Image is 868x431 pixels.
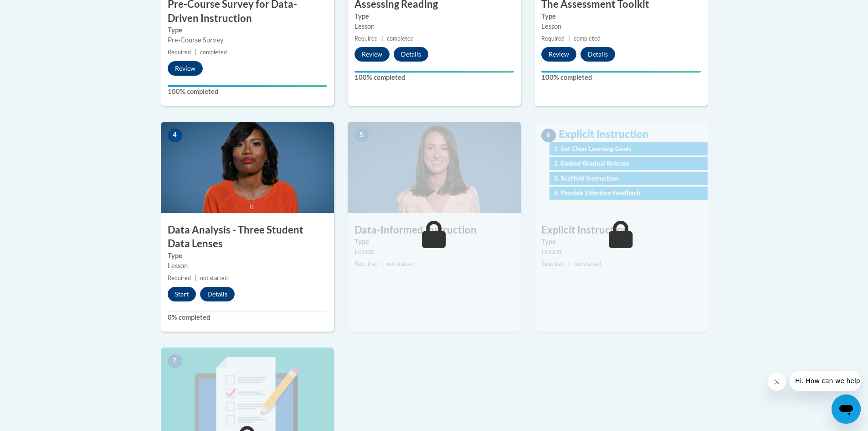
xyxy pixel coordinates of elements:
div: Lesson [541,21,701,31]
label: Type [354,237,514,247]
div: Your progress [541,71,701,73]
span: not started [200,275,228,281]
span: Required [168,275,191,281]
button: Details [580,47,615,62]
label: Type [541,11,701,21]
div: Lesson [168,261,327,271]
img: Course Image [534,122,708,213]
span: 7 [168,354,182,368]
div: Lesson [354,21,514,31]
button: Details [200,287,235,301]
img: Course Image [348,122,521,213]
span: completed [574,35,601,42]
span: | [568,35,570,42]
span: | [195,49,196,56]
label: 100% completed [168,87,327,97]
div: Lesson [354,247,514,257]
span: not started [387,260,415,267]
span: not started [574,260,601,267]
div: Pre-Course Survey [168,35,327,45]
label: 0% completed [168,312,327,322]
div: Your progress [354,71,514,73]
label: 100% completed [541,73,701,83]
span: completed [387,35,414,42]
span: Required [354,35,378,42]
h3: Data-Informed Instruction [348,223,521,237]
button: Review [168,61,203,76]
label: Type [541,237,701,247]
span: Hi. How can we help? [5,6,74,14]
h3: Data Analysis - Three Student Data Lenses [161,223,334,251]
span: Required [541,35,565,42]
label: 100% completed [354,73,514,83]
span: 5 [354,129,369,142]
span: 4 [168,129,182,142]
span: Required [168,49,191,56]
label: Type [168,251,327,261]
iframe: Close message [768,373,786,391]
span: Required [541,260,565,267]
button: Review [541,47,576,62]
iframe: Message from company [790,371,861,391]
span: | [195,275,196,281]
h3: Explicit Instruction [534,223,708,237]
span: | [381,260,383,267]
span: 6 [541,129,556,142]
div: Lesson [541,247,701,257]
iframe: Button to launch messaging window [832,395,861,424]
div: Your progress [168,85,327,87]
span: | [381,35,383,42]
span: | [568,260,570,267]
span: completed [200,49,227,56]
button: Review [354,47,390,62]
span: Required [354,260,378,267]
label: Type [168,25,327,35]
button: Start [168,287,196,301]
button: Details [394,47,428,62]
label: Type [354,11,514,21]
img: Course Image [161,122,334,213]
